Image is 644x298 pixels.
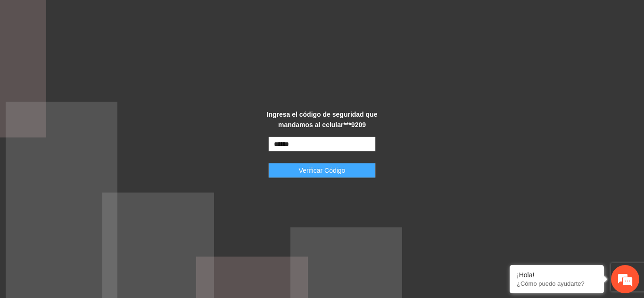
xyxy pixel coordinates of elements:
[299,165,346,176] span: Verificar Código
[55,96,130,191] span: Estamos en línea.
[268,163,376,178] button: Verificar Código
[5,198,180,231] textarea: Escriba su mensaje y pulse “Intro”
[155,5,177,27] div: Minimizar ventana de chat en vivo
[517,271,597,279] div: ¡Hola!
[49,48,158,60] div: Chatee con nosotros ahora
[517,280,597,287] p: ¿Cómo puedo ayudarte?
[267,111,378,129] strong: Ingresa el código de seguridad que mandamos al celular ***9209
